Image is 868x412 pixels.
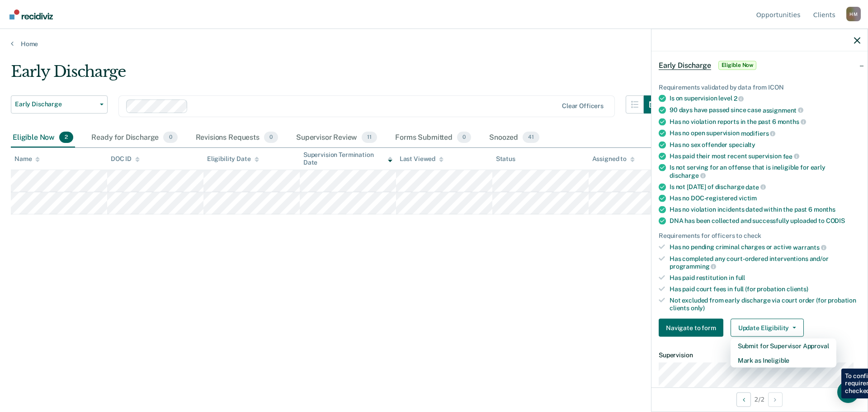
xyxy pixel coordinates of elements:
[670,95,860,103] div: Is on supervision level
[718,61,757,70] span: Eligible Now
[659,83,860,91] div: Requirements validated by data from ICON
[487,128,541,148] div: Snoozed
[523,132,539,143] span: 41
[400,155,443,163] div: Last Viewed
[741,129,776,137] span: modifiers
[651,51,868,80] div: Early DischargeEligible Now
[659,319,727,337] a: Navigate to form link
[670,194,860,202] div: Has no DOC-registered
[691,304,705,311] span: only)
[739,194,757,202] span: victim
[11,128,75,148] div: Eligible Now
[778,118,806,125] span: months
[846,7,861,21] div: H M
[9,9,53,19] img: Recidiviz
[659,232,860,240] div: Requirements for officers to check
[763,106,803,114] span: assignment
[670,296,860,312] div: Not excluded from early discharge via court order (for probation clients
[670,263,716,270] span: programming
[14,155,40,163] div: Name
[194,128,280,148] div: Revisions Requests
[303,151,392,166] div: Supervision Termination Date
[670,164,860,179] div: Is not serving for an offense that is ineligible for early
[783,152,799,160] span: fee
[734,95,744,102] span: 2
[814,206,835,213] span: months
[670,118,860,126] div: Has no violation reports in the past 6
[670,141,860,148] div: Has no sex offender
[670,106,860,114] div: 90 days have passed since case
[670,183,860,191] div: Is not [DATE] of discharge
[651,387,868,411] div: 2 / 2
[745,183,765,190] span: date
[11,62,662,88] div: Early Discharge
[592,155,635,163] div: Assigned to
[731,319,804,337] button: Update Eligibility
[670,171,706,179] span: discharge
[736,274,745,281] span: full
[670,274,860,282] div: Has paid restitution in
[736,392,751,407] button: Previous Opportunity
[163,132,177,143] span: 0
[111,155,140,163] div: DOC ID
[670,243,860,251] div: Has no pending criminal charges or active
[59,132,73,143] span: 2
[562,102,604,110] div: Clear officers
[207,155,259,163] div: Eligibility Date
[362,132,377,143] span: 11
[264,132,278,143] span: 0
[731,353,836,368] button: Mark as Ineligible
[670,285,860,293] div: Has paid court fees in full (for probation
[90,128,179,148] div: Ready for Discharge
[659,351,860,359] dt: Supervision
[670,129,860,137] div: Has no open supervision
[659,61,711,70] span: Early Discharge
[670,152,860,160] div: Has paid their most recent supervision
[294,128,379,148] div: Supervisor Review
[670,206,860,213] div: Has no violation incidents dated within the past 6
[659,319,723,337] button: Navigate to form
[496,155,515,163] div: Status
[731,339,836,353] button: Submit for Supervisor Approval
[731,339,836,368] div: Dropdown Menu
[393,128,473,148] div: Forms Submitted
[11,40,857,48] a: Home
[729,141,755,148] span: specialty
[457,132,471,143] span: 0
[846,7,861,21] button: Profile dropdown button
[15,100,96,108] span: Early Discharge
[837,381,859,403] div: Open Intercom Messenger
[670,217,860,225] div: DNA has been collected and successfully uploaded to
[670,255,860,270] div: Has completed any court-ordered interventions and/or
[787,285,808,292] span: clients)
[826,217,845,224] span: CODIS
[768,392,783,407] button: Next Opportunity
[793,243,826,251] span: warrants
